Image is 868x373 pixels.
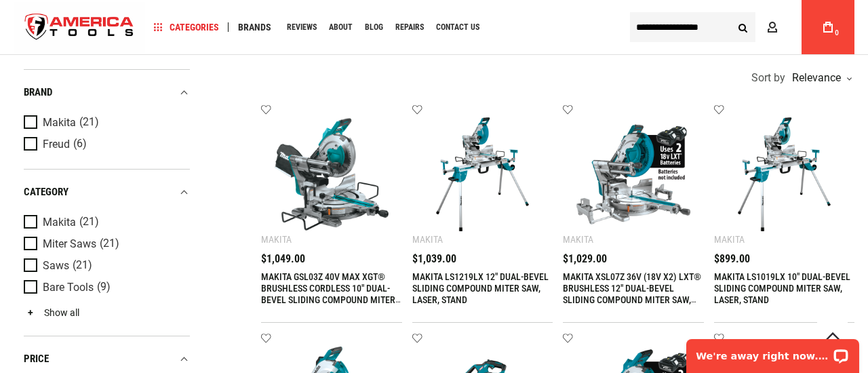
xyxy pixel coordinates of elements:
a: Bare Tools (9) [24,280,186,295]
span: Makita [43,117,76,129]
span: $1,029.00 [563,254,607,264]
img: MAKITA XSL07Z 36V (18V X2) LXT® BRUSHLESS 12 [576,117,690,231]
img: America Tools [14,2,145,53]
a: Repairs [389,18,430,37]
a: store logo [14,2,145,53]
span: Sort by [751,73,785,83]
span: (21) [79,117,99,128]
div: price [24,350,190,368]
a: Makita (21) [24,115,186,130]
iframe: LiveChat chat widget [677,330,868,373]
a: Saws (21) [24,258,186,273]
span: Repairs [395,23,424,31]
a: Show all [24,307,79,318]
a: Freud (6) [24,137,186,152]
a: MAKITA XSL07Z 36V (18V X2) LXT® BRUSHLESS 12" DUAL-BEVEL SLIDING COMPOUND MITER SAW, LASER (TOOL ... [563,271,701,317]
span: About [329,23,353,31]
span: Categories [154,22,219,32]
span: $1,049.00 [261,254,305,264]
a: Brands [232,18,277,37]
div: Makita [261,234,292,245]
span: Makita [43,216,76,229]
button: Search [730,14,755,40]
span: $899.00 [714,254,750,264]
span: Contact Us [436,23,479,31]
a: MAKITA GSL03Z 40V MAX XGT® BRUSHLESS CORDLESS 10" DUAL-BEVEL SLIDING COMPOUND MITER SAW, AWS® CAP... [261,271,401,317]
span: Brands [238,22,271,32]
img: MAKITA LS1219LX 12 [426,117,540,231]
span: Freud [43,138,70,151]
span: (6) [73,138,87,150]
a: Miter Saws (21) [24,237,186,252]
span: Miter Saws [43,238,96,250]
a: Contact Us [430,18,486,37]
span: $1,039.00 [412,254,456,264]
span: 0 [835,29,839,37]
div: Makita [714,234,745,245]
div: Makita [563,234,593,245]
a: Makita (21) [24,215,186,230]
div: Relevance [789,73,851,83]
a: Categories [148,18,225,37]
a: Reviews [281,18,323,37]
span: (21) [73,260,92,271]
div: category [24,183,190,201]
div: Makita [412,234,443,245]
span: (9) [97,281,111,293]
span: Bare Tools [43,281,94,294]
span: Reviews [287,23,317,31]
a: About [323,18,359,37]
span: Saws [43,260,69,272]
a: MAKITA LS1219LX 12" DUAL-BEVEL SLIDING COMPOUND MITER SAW, LASER, STAND [412,271,549,305]
span: (21) [79,216,99,228]
span: (21) [100,238,119,250]
a: MAKITA LS1019LX 10" DUAL-BEVEL SLIDING COMPOUND MITER SAW, LASER, STAND [714,271,850,305]
div: Brand [24,83,190,102]
a: Blog [359,18,389,37]
img: MAKITA LS1019LX 10 [728,117,842,231]
img: MAKITA GSL03Z 40V MAX XGT® BRUSHLESS CORDLESS 10 [275,117,389,231]
span: Blog [365,23,383,31]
